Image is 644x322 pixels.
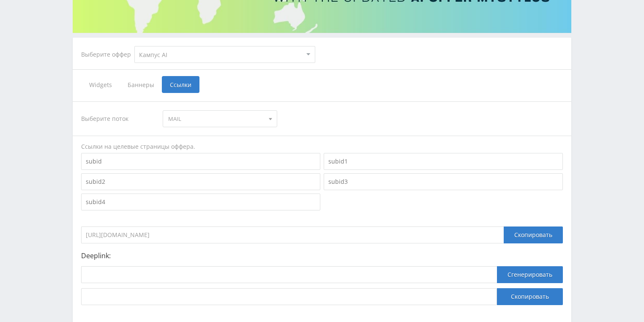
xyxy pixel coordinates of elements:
input: subid [81,153,320,170]
div: Выберите поток [81,110,155,127]
span: MAIL [168,111,264,127]
span: Widgets [81,76,120,93]
span: Ссылки [162,76,199,93]
input: subid1 [324,153,563,170]
div: Скопировать [504,226,563,243]
div: Ссылки на целевые страницы оффера. [81,142,563,151]
input: subid3 [324,173,563,190]
button: Скопировать [497,288,563,305]
div: Выберите оффер [81,51,134,58]
span: Баннеры [120,76,162,93]
input: subid4 [81,194,320,210]
p: Deeplink: [81,252,563,259]
button: Сгенерировать [497,266,563,283]
input: subid2 [81,173,320,190]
